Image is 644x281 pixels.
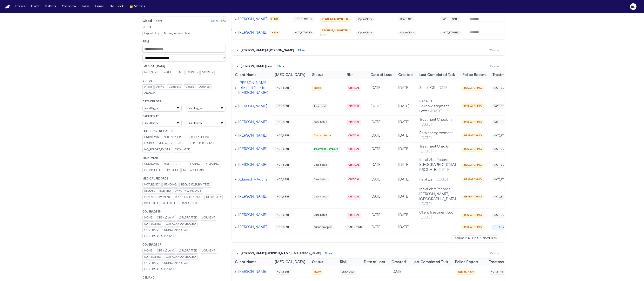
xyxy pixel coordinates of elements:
[367,129,395,143] td: [DATE]
[142,79,226,83] div: Status
[312,178,329,182] span: Case Setup
[163,71,171,74] span: DRAFT
[462,147,484,152] span: RESEARCHING
[235,86,237,90] span: ▸
[164,163,182,166] span: NOT_STARTED
[235,120,237,125] button: Expand tasks
[462,120,484,125] span: RESEARCHING
[275,86,291,91] span: NOT_SENT
[144,163,159,166] span: UNKNOWN
[13,3,27,10] button: Intakes
[235,260,256,265] button: Client Name
[179,216,197,220] span: LOR_DRAFTED
[206,196,221,199] span: DELIVERED
[275,73,306,78] span: [MEDICAL_DATA]
[492,147,513,152] span: NOT_STARTED
[144,169,161,172] span: COMPLETED
[144,262,188,265] span: COVERAGE_PENDING_APPROVAL
[455,260,478,265] button: Police Report
[489,260,507,265] span: Treatment
[174,70,185,75] button: SENT
[164,221,198,227] button: LOR_ACKNOWLEDGED
[419,145,451,153] span: Treatment Check-in
[235,148,237,151] span: ▸
[186,85,194,89] span: Closed
[235,163,237,168] button: Expand tasks
[312,73,323,78] button: Status
[367,97,395,116] td: [DATE]
[29,3,40,10] a: Day 1
[162,182,179,188] button: PENDING
[181,202,197,205] span: CANCELLED
[200,70,215,75] button: VOIDED
[347,178,361,182] span: CRITICAL
[144,85,152,89] span: Intake
[238,269,267,274] button: [PERSON_NAME]
[157,249,174,253] span: OPEN_CLAIM
[276,65,284,68] button: Filters
[235,17,237,22] button: Expand tasks
[142,135,161,140] button: UNKNOWN
[395,156,416,174] td: [DATE]
[164,183,177,187] span: PENDING
[235,270,237,274] span: ▸
[275,260,306,265] button: [MEDICAL_DATA]
[191,136,210,139] span: RESEARCHING
[183,169,206,172] span: NOT_APPLICABLE
[142,201,160,206] button: INGESTED
[197,84,212,90] button: Declined
[347,134,361,138] span: CRITICAL
[142,234,177,239] button: COVERAGE_APPROVED
[238,177,268,182] button: Adanech A Agune
[367,143,395,156] td: [DATE]
[367,116,395,129] td: [DATE]
[371,73,392,78] span: Date of Loss
[155,215,176,221] button: OPEN_CLAIM
[200,215,217,221] button: LOR_SENT
[235,225,237,230] button: Expand tasks
[162,31,193,36] button: Missing required tasks
[347,120,361,125] span: CRITICAL
[108,3,125,10] button: The Flock
[142,70,160,75] button: NOT_SENT
[492,134,513,138] span: NOT_STARTED
[238,147,267,152] button: [PERSON_NAME]
[235,31,237,34] span: ▸
[199,85,210,89] span: Declined
[144,32,160,35] span: Urgent Only
[205,163,219,166] span: DEVIATING
[166,222,196,226] span: LOR_ACKNOWLEDGED
[128,3,147,10] a: crownMetrics
[144,255,161,259] span: LOR_SIGNED
[391,260,406,265] span: Created
[312,163,329,168] span: Case Setup
[235,121,237,124] span: ▸
[238,225,267,230] button: [PERSON_NAME]
[492,73,511,78] button: Treatment
[238,81,268,96] button: [PERSON_NAME] (Minor) (Link to [PERSON_NAME])
[142,84,154,90] button: Intake
[144,183,160,187] span: NOT_READY
[208,20,218,23] button: Clear all
[356,31,374,35] span: Open Claim
[237,65,238,69] button: Toggle firm section
[142,215,154,221] button: NONE
[144,216,152,220] span: NONE
[235,134,237,137] span: ▸
[462,134,484,138] span: RESEARCHING
[235,177,237,182] button: Expand tasks
[142,182,162,188] button: NOT_READY
[179,201,199,206] button: CANCELLED
[312,260,323,265] button: Status
[238,194,267,199] button: [PERSON_NAME]
[235,213,237,218] button: Expand tasks
[320,17,350,22] span: REQUEST_SUBMITTED
[235,104,237,109] button: Expand tasks
[492,163,513,168] span: NOT_STARTED
[144,196,170,199] span: PENDING_PAYMENT
[275,134,291,138] span: NOT_SENT
[189,135,212,140] button: RESEARCHING
[142,177,226,181] div: Medical Records
[80,3,91,10] button: Tasks
[238,104,267,109] button: [PERSON_NAME]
